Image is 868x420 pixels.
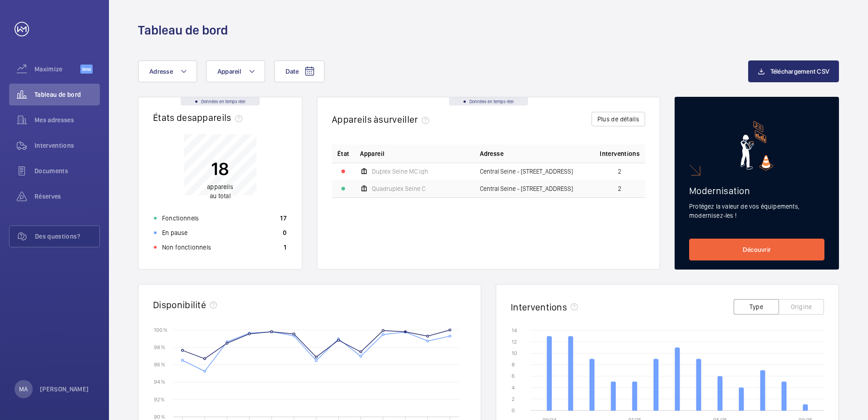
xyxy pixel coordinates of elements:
[162,243,211,252] p: Non fonctionnels
[162,228,187,237] p: En pause
[154,413,165,420] text: 90 %
[138,60,197,82] button: Adresse
[35,115,100,125] span: Mes adresses
[600,149,640,158] span: Interventions
[138,22,228,39] h1: Tableau de bord
[207,182,233,200] p: au total
[332,114,433,125] h2: Appareils à
[35,141,100,150] span: Interventions
[217,68,241,75] span: Appareil
[284,243,286,252] p: 1
[480,185,573,192] span: Central Seine - [STREET_ADDRESS]
[511,301,567,313] h2: Interventions
[154,379,165,385] text: 94 %
[207,183,233,190] span: appareils
[207,157,233,180] p: 18
[35,232,99,241] span: Des questions?
[618,185,621,192] span: 2
[274,60,325,82] button: Date
[40,385,89,394] p: [PERSON_NAME]
[35,65,80,74] span: Maximize
[149,68,173,75] span: Adresse
[512,396,514,402] text: 2
[689,239,824,260] a: Découvrir
[592,112,645,126] button: Plus de détails
[154,396,165,402] text: 92 %
[360,149,385,158] span: Appareil
[512,385,515,391] text: 4
[372,168,428,175] span: Duplex Seine MC igh
[379,114,432,125] span: surveiller
[618,168,621,175] span: 2
[512,373,515,379] text: 6
[734,299,779,315] button: Type
[512,327,517,334] text: 14
[154,344,165,350] text: 98 %
[480,168,573,175] span: Central Seine - [STREET_ADDRESS]
[35,90,100,99] span: Tableau de bord
[512,350,517,356] text: 10
[153,299,206,310] h2: Disponibilité
[740,121,774,170] img: marketing-card.svg
[162,214,199,223] p: Fonctionnels
[779,299,824,315] button: Origine
[154,326,168,333] text: 100 %
[286,68,299,75] span: Date
[689,185,824,196] h2: Modernisation
[35,166,100,175] span: Documents
[283,228,286,237] p: 0
[372,185,425,192] span: Quadruplex Seine C
[181,97,260,105] div: Données en temps réel
[154,361,165,368] text: 96 %
[449,97,528,105] div: Données en temps réel
[689,202,824,220] p: Protégez la valeur de vos équipements, modernisez-les !
[192,112,246,123] span: appareils
[206,60,265,82] button: Appareil
[80,65,93,74] span: Beta
[153,112,246,123] h2: États des
[280,214,286,223] p: 17
[19,385,28,394] p: MA
[337,149,349,158] p: État
[770,68,830,75] span: Téléchargement CSV
[512,407,515,414] text: 0
[748,60,839,82] button: Téléchargement CSV
[480,149,503,158] span: Adresse
[512,339,517,345] text: 12
[35,192,100,201] span: Réserves
[512,361,515,368] text: 8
